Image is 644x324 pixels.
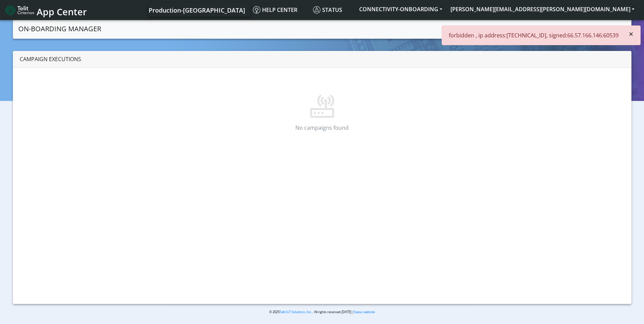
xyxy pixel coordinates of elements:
[13,51,631,68] div: Campaign Executions
[166,309,478,314] p: © 2025 . All rights reserved.[DATE] |
[572,21,626,35] a: Create campaign
[313,6,320,14] img: status.svg
[446,3,639,15] button: [PERSON_NAME][EMAIL_ADDRESS][PERSON_NAME][DOMAIN_NAME]
[253,6,297,14] span: Help center
[18,22,101,36] a: On-Boarding Manager
[449,31,619,39] p: forbidden , ip address:[TECHNICAL_ID], signed:66.57.166.146:60539
[149,6,245,14] span: Production-[GEOGRAPHIC_DATA]
[253,6,260,14] img: knowledge.svg
[354,310,375,314] a: Status website
[313,6,342,14] span: Status
[5,3,86,17] a: App Center
[629,28,633,39] span: ×
[310,3,355,17] a: Status
[37,5,87,18] span: App Center
[5,5,34,16] img: logo-telit-cinterion-gw-new.png
[300,75,344,118] img: No more campaigns found
[31,124,613,132] p: No campaigns found
[355,3,446,15] button: CONNECTIVITY-ONBOARDING
[622,26,640,42] button: Close
[250,3,310,17] a: Help center
[279,310,312,314] a: Telit IoT Solutions, Inc.
[148,3,245,17] a: Your current platform instance
[536,21,572,35] a: Campaigns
